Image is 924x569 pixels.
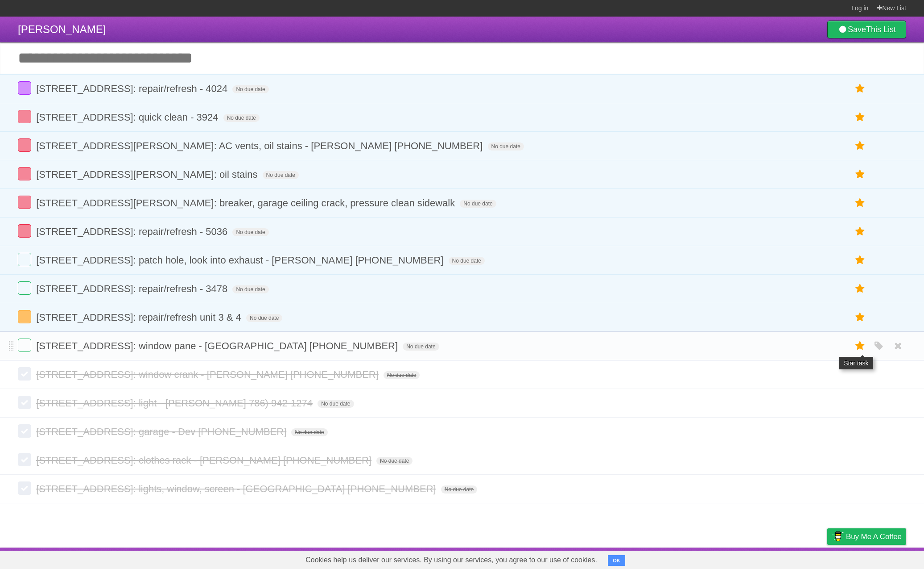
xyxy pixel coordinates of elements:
[18,138,31,152] label: Done
[376,457,412,465] span: No due date
[36,455,374,466] span: [STREET_ADDRESS]: clothes rack - [PERSON_NAME] [PHONE_NUMBER]
[246,314,282,322] span: No due date
[36,112,220,123] span: [STREET_ADDRESS]: quick clean - 3924
[846,529,902,544] span: Buy me a coffee
[18,110,31,123] label: Done
[18,23,106,35] span: [PERSON_NAME]
[827,528,906,545] a: Buy me a coffee
[36,140,485,151] span: [STREET_ADDRESS][PERSON_NAME]: AC vents, oil stains - [PERSON_NAME] [PHONE_NUMBER]
[36,83,230,94] span: [STREET_ADDRESS]: repair/refresh - 4024
[18,253,31,266] label: Done
[488,142,524,151] span: No due date
[709,550,727,567] a: About
[832,529,844,544] img: Buy me a coffee
[852,224,869,239] label: Star task
[403,343,439,351] span: No due date
[18,281,31,295] label: Done
[36,169,260,180] span: [STREET_ADDRESS][PERSON_NAME]: oil stains
[263,171,299,179] span: No due date
[36,226,230,237] span: [STREET_ADDRESS]: repair/refresh - 5036
[460,200,496,208] span: No due date
[232,228,268,236] span: No due date
[738,550,774,567] a: Developers
[36,255,445,266] span: [STREET_ADDRESS]: patch hole, look into exhaust - [PERSON_NAME] [PHONE_NUMBER]
[18,424,31,438] label: Done
[36,197,457,209] span: [STREET_ADDRESS][PERSON_NAME]: breaker, garage ceiling crack, pressure clean sidewalk
[18,453,31,466] label: Done
[827,21,906,38] a: SaveThis List
[449,257,485,265] span: No due date
[18,367,31,381] label: Done
[441,485,477,494] span: No due date
[18,310,31,323] label: Done
[18,167,31,180] label: Done
[232,85,268,93] span: No due date
[18,81,31,95] label: Done
[36,369,381,380] span: [STREET_ADDRESS]: window crank - [PERSON_NAME] [PHONE_NUMBER]
[852,253,869,268] label: Star task
[223,114,260,122] span: No due date
[232,285,268,293] span: No due date
[18,339,31,352] label: Done
[36,312,243,323] span: [STREET_ADDRESS]: repair/refresh unit 3 & 4
[852,310,869,325] label: Star task
[18,396,31,409] label: Done
[816,550,839,567] a: Privacy
[852,110,869,125] label: Star task
[297,551,606,569] span: Cookies help us deliver our services. By using our services, you agree to our use of cookies.
[866,25,896,34] b: This List
[36,340,400,351] span: [STREET_ADDRESS]: window pane - [GEOGRAPHIC_DATA] [PHONE_NUMBER]
[384,371,420,379] span: No due date
[785,550,805,567] a: Terms
[852,196,869,210] label: Star task
[36,397,315,409] span: [STREET_ADDRESS]: light - [PERSON_NAME] 786) 942-1274
[608,555,625,566] button: OK
[36,283,230,294] span: [STREET_ADDRESS]: repair/refresh - 3478
[850,550,906,567] a: Suggest a feature
[18,481,31,495] label: Done
[852,138,869,153] label: Star task
[18,224,31,238] label: Done
[852,81,869,96] label: Star task
[291,428,327,436] span: No due date
[36,483,438,494] span: [STREET_ADDRESS]: lights, window, screen - [GEOGRAPHIC_DATA] [PHONE_NUMBER]
[852,281,869,296] label: Star task
[18,196,31,209] label: Done
[318,400,354,408] span: No due date
[852,167,869,182] label: Star task
[852,339,869,353] label: Star task
[36,426,289,437] span: [STREET_ADDRESS]: garage - Dev [PHONE_NUMBER]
